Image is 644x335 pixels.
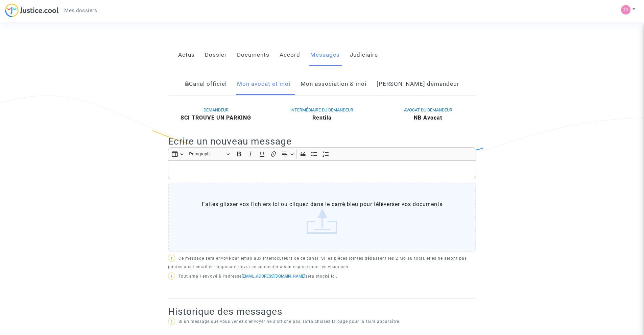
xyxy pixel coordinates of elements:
[237,44,269,66] a: Documents
[168,317,476,326] p: Si un message que vous venez d'envoyer ne s'affiche pas, rafraichissez la page pour la faire appa...
[168,254,476,271] p: Ce message sera envoyé par email aux interlocuteurs de ce canal. Si les pièces jointes dépassent ...
[171,257,173,260] span: ?
[168,306,476,317] h2: Historique des messages
[171,320,173,324] span: ?
[64,7,97,14] span: Mes dossiers
[301,73,366,95] a: Mon association & moi
[290,107,353,112] span: INTERMÉDIAIRE DU DEMANDEUR
[178,44,195,66] a: Actus
[205,44,227,66] a: Dossier
[204,107,229,112] span: DEMANDEUR
[414,114,442,121] b: NB Avocat
[242,274,305,279] a: [EMAIL_ADDRESS][DOMAIN_NAME]
[59,5,102,16] a: Mes dossiers
[171,275,173,278] span: ?
[312,114,332,121] b: Rentila
[168,135,476,147] h2: Ecrire un nouveau message
[168,147,476,160] div: Editor toolbar
[168,272,476,281] p: Tout email envoyé à l'adresse sera stocké ici.
[189,150,224,158] span: Paragraph
[185,73,227,95] a: Canal officiel
[5,3,59,17] img: jc-logo.svg
[181,114,251,121] b: SCI TROUVE UN PARKING
[186,149,233,159] button: Paragraph
[310,44,340,66] a: Messages
[237,73,290,95] a: Mon avocat et moi
[350,44,378,66] a: Judiciaire
[621,5,630,15] img: f2e6b6e7b4e7dada8f4b61251bb48399
[168,160,476,179] div: Rich Text Editor, main
[280,44,300,66] a: Accord
[377,73,459,95] a: [PERSON_NAME] demandeur
[404,107,452,112] span: AVOCAT DU DEMANDEUR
